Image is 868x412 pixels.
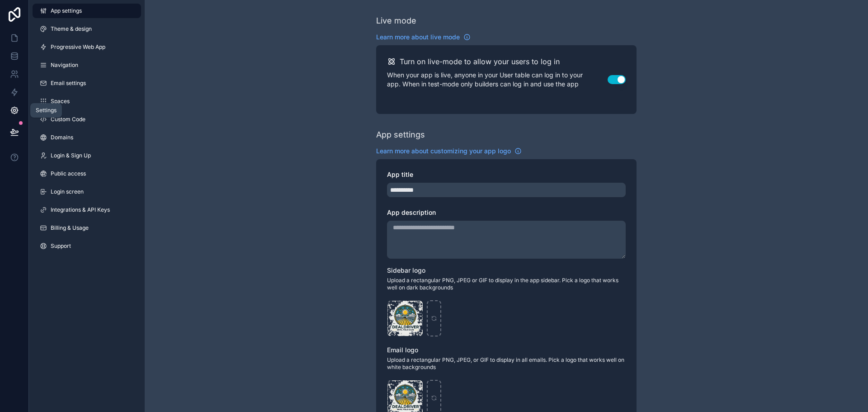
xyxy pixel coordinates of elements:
a: Login screen [33,185,141,199]
div: Settings [36,107,57,114]
span: Support [51,242,71,250]
a: Domains [33,130,141,145]
h2: Turn on live-mode to allow your users to log in [400,56,560,67]
span: Email logo [387,346,418,354]
a: Learn more about customizing your app logo [376,147,522,156]
span: App description [387,208,436,216]
span: Login screen [51,188,84,195]
span: Learn more about customizing your app logo [376,147,511,156]
span: Sidebar logo [387,266,425,274]
span: Public access [51,170,86,177]
a: Custom Code [33,112,141,127]
span: Email settings [51,80,86,87]
span: Upload a rectangular PNG, JPEG, or GIF to display in all emails. Pick a logo that works well on w... [387,356,626,371]
a: App settings [33,4,141,18]
a: Theme & design [33,22,141,36]
span: App title [387,170,413,178]
span: Billing & Usage [51,224,89,232]
a: Spaces [33,94,141,109]
span: Learn more about live mode [376,33,460,42]
a: Email settings [33,76,141,90]
p: When your app is live, anyone in your User table can log in to your app. When in test-mode only b... [387,71,608,89]
div: Live mode [376,14,416,27]
div: App settings [376,128,425,141]
span: Navigation [51,62,78,69]
a: Integrations & API Keys [33,203,141,217]
span: Spaces [51,98,70,105]
span: Integrations & API Keys [51,206,110,213]
span: Domains [51,134,73,141]
span: Theme & design [51,25,92,33]
span: Progressive Web App [51,43,105,51]
span: Upload a rectangular PNG, JPEG or GIF to display in the app sidebar. Pick a logo that works well ... [387,277,626,291]
a: Billing & Usage [33,221,141,235]
a: Progressive Web App [33,40,141,54]
span: App settings [51,7,82,14]
span: Login & Sign Up [51,152,91,159]
a: Support [33,239,141,253]
a: Learn more about live mode [376,33,471,42]
a: Public access [33,166,141,181]
a: Navigation [33,58,141,72]
span: Custom Code [51,116,85,123]
a: Login & Sign Up [33,148,141,163]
